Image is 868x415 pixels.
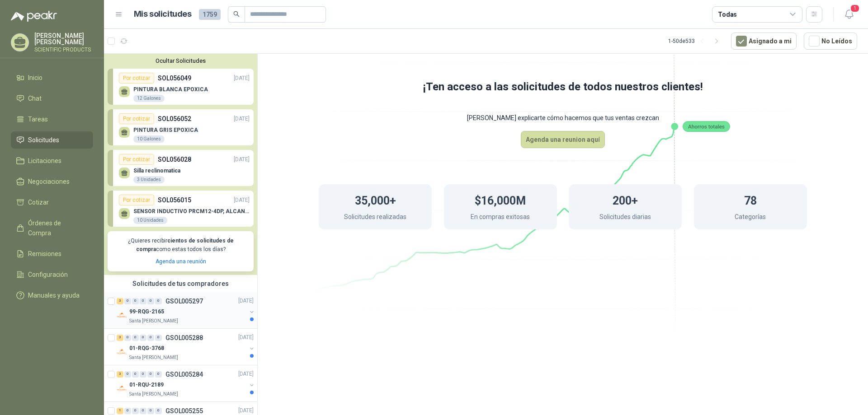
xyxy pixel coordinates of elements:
p: GSOL005288 [165,335,203,341]
a: Agenda una reunión [156,258,206,265]
span: Configuración [28,270,68,280]
a: Negociaciones [11,173,93,190]
div: 0 [147,371,154,378]
p: ¿Quieres recibir como estas todos los días? [113,237,248,254]
p: GSOL005255 [165,408,203,414]
div: 0 [147,335,154,341]
p: 99-RQG-2165 [129,308,164,316]
div: 0 [132,335,139,341]
p: PINTURA GRIS EPOXICA [133,127,198,133]
p: [DATE] [234,155,250,164]
div: 0 [140,335,146,341]
h1: 35,000+ [355,190,396,210]
a: Chat [11,90,93,107]
p: SOL056052 [158,114,191,124]
a: Órdenes de Compra [11,214,93,242]
div: 0 [147,408,154,414]
div: 0 [124,408,131,414]
a: Inicio [11,69,93,86]
img: Logo peakr [11,11,57,22]
p: 01-RQU-2189 [129,381,164,389]
a: Tareas [11,111,93,128]
p: SOL056028 [158,154,191,164]
p: Solicitudes diarias [599,212,651,224]
div: 3 [117,371,123,378]
img: Company Logo [117,310,127,321]
p: SCIENTIFIC PRODUCTS [34,47,93,52]
p: Categorías [735,212,766,224]
span: Licitaciones [28,156,61,166]
div: 0 [124,371,131,378]
div: Por cotizar [119,195,154,205]
p: Santa [PERSON_NAME] [129,317,178,325]
p: [DATE] [234,74,250,83]
p: [DATE] [238,333,254,342]
a: Manuales y ayuda [11,287,93,304]
p: Solicitudes realizadas [344,212,406,224]
span: search [233,11,240,17]
p: Santa [PERSON_NAME] [129,391,178,398]
div: 0 [147,298,154,304]
button: Agenda una reunion aquí [521,131,605,148]
span: 1 [850,4,860,13]
div: 0 [132,371,139,378]
a: 3 0 0 0 0 0 GSOL005284[DATE] Company Logo01-RQU-2189Santa [PERSON_NAME] [117,369,255,398]
p: En compras exitosas [471,212,530,224]
h1: ¡Ten acceso a las solicitudes de todos nuestros clientes! [283,79,843,96]
span: Solicitudes [28,135,59,145]
div: 0 [124,335,131,341]
div: 12 Galones [133,95,165,102]
p: GSOL005297 [165,298,203,304]
p: PINTURA BLANCA EPOXICA [133,86,208,93]
div: 0 [155,408,162,414]
button: 1 [841,6,857,23]
button: Asignado a mi [731,33,797,50]
a: Configuración [11,266,93,283]
div: Por cotizar [119,154,154,165]
span: Tareas [28,114,48,124]
a: Por cotizarSOL056049[DATE] PINTURA BLANCA EPOXICA12 Galones [108,69,254,105]
a: 3 0 0 0 0 0 GSOL005288[DATE] Company Logo01-RQG-3768Santa [PERSON_NAME] [117,332,255,361]
h1: Mis solicitudes [134,8,192,21]
a: 3 0 0 0 0 0 GSOL005297[DATE] Company Logo99-RQG-2165Santa [PERSON_NAME] [117,296,255,325]
p: Silla reclinomatica [133,168,180,174]
span: Negociaciones [28,177,70,187]
p: [DATE] [238,370,254,378]
div: 1 [117,408,123,414]
p: SOL056015 [158,195,191,205]
p: [DATE] [238,297,254,305]
div: 3 Unidades [133,176,165,183]
button: No Leídos [804,33,857,50]
a: Por cotizarSOL056028[DATE] Silla reclinomatica3 Unidades [108,150,254,186]
h1: 200+ [613,190,638,210]
div: 0 [140,371,146,378]
span: 1759 [199,9,221,20]
div: Por cotizar [119,113,154,124]
div: 0 [155,335,162,341]
a: Por cotizarSOL056052[DATE] PINTURA GRIS EPOXICA10 Galones [108,109,254,145]
span: Chat [28,93,42,103]
a: Solicitudes [11,131,93,149]
div: 0 [132,408,139,414]
div: 0 [140,298,146,304]
p: [PERSON_NAME] [PERSON_NAME] [34,33,93,45]
img: Company Logo [117,347,127,358]
h1: 78 [744,190,757,210]
span: Inicio [28,73,42,83]
a: Por cotizarSOL056015[DATE] SENSOR INDUCTIVO PRCM12-4DP, ALCANCE 4MM10 Unidades [108,191,254,227]
p: [PERSON_NAME] explicarte cómo hacemos que tus ventas crezcan [283,105,843,131]
div: 0 [124,298,131,304]
div: 0 [132,298,139,304]
p: SOL056049 [158,73,191,83]
div: 10 Unidades [133,217,167,224]
div: Ocultar SolicitudesPor cotizarSOL056049[DATE] PINTURA BLANCA EPOXICA12 GalonesPor cotizarSOL05605... [104,54,257,275]
p: [DATE] [234,115,250,123]
button: Ocultar Solicitudes [108,57,254,64]
div: 0 [155,298,162,304]
span: Cotizar [28,197,49,207]
a: Licitaciones [11,152,93,169]
span: Remisiones [28,249,61,259]
p: Santa [PERSON_NAME] [129,354,178,361]
h1: $16,000M [475,190,526,210]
